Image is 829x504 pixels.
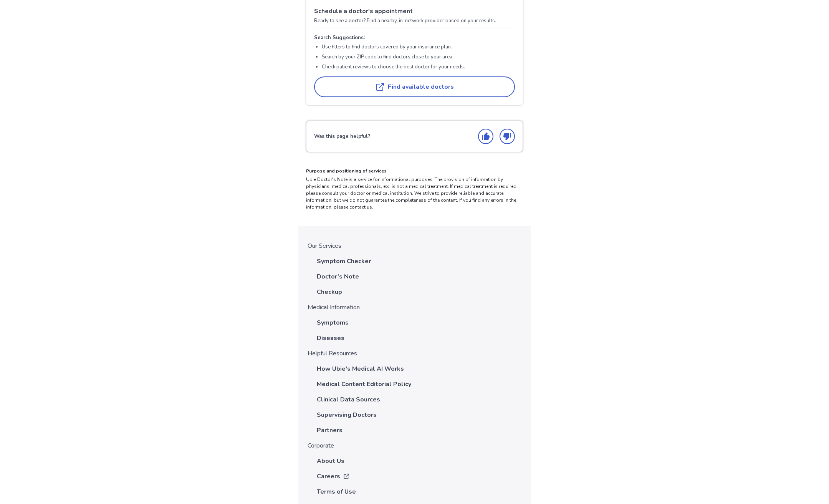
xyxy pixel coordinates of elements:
p: Ubie Doctor's Note is a service for informational purposes. The provision of information by physi... [306,167,523,211]
a: How Ubie's Medical AI Works [317,364,404,373]
span: Purpose and positioning of services [306,167,523,174]
li: Search by your ZIP code to find doctors close to your area. [322,53,515,60]
button: Thumbs down [500,129,515,144]
p: Schedule a doctor's appointment [314,7,515,16]
button: Thumbs up [478,129,493,144]
p: Ready to see a doctor? Find a nearby, in-network provider based on your results. [314,17,515,25]
a: Careers [317,472,349,481]
div: Find available doctors [388,82,454,91]
a: Medical Content Editorial Policy [317,380,411,389]
p: Medical Information [308,303,521,312]
p: Search Suggestions: [314,34,515,42]
a: Symptoms [317,318,349,327]
a: Symptom Checker [317,257,371,266]
p: Our Services [308,241,521,250]
a: Clinical Data Sources [317,395,380,404]
a: Doctor’s Note [317,272,359,281]
button: Find available doctors [314,76,515,97]
p: Corporate [308,441,521,450]
p: Careers [317,472,340,481]
p: Helpful Resources [308,349,521,358]
li: Check patient reviews to choose the best doctor for your needs. [322,63,515,70]
a: Checkup [317,287,342,297]
a: Partners [317,426,343,435]
a: About Us [317,456,344,466]
a: Supervising Doctors [317,410,377,419]
li: Use filters to find doctors covered by your insurance plan. [322,43,515,50]
p: Was this page helpful? [314,133,371,141]
a: Terms of Use [317,487,356,496]
a: Diseases [317,333,344,343]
